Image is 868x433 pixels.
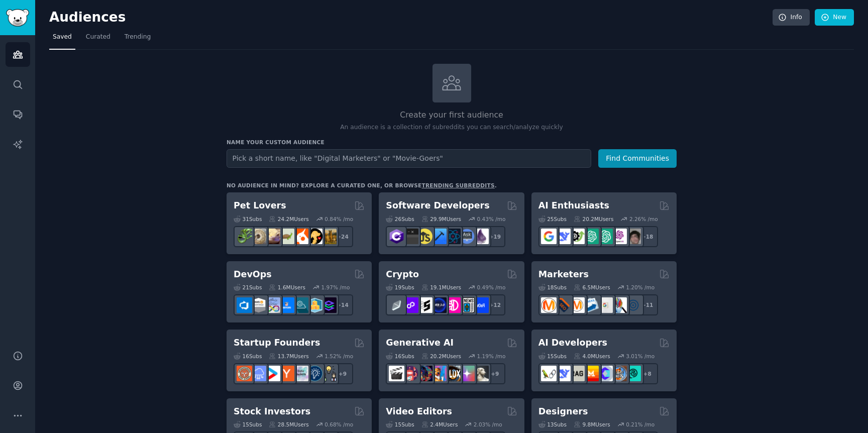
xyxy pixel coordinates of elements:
h2: Crypto [386,268,419,281]
img: azuredevops [237,297,252,313]
img: PlatformEngineers [321,297,337,313]
img: elixir [473,229,489,244]
img: AWS_Certified_Experts [251,297,266,313]
div: 19 Sub s [386,284,414,291]
img: GummySearch logo [6,9,29,27]
img: OpenSourceAI [597,366,613,381]
img: Emailmarketing [583,297,599,313]
img: GoogleGeminiAI [541,229,557,244]
img: csharp [389,229,404,244]
h2: Video Editors [386,405,452,418]
img: growmybusiness [321,366,337,381]
img: AItoolsCatalog [569,229,585,244]
img: MistralAI [583,366,599,381]
img: DeepSeek [555,366,571,381]
div: 6.5M Users [574,284,610,291]
img: LangChain [541,366,557,381]
div: 21 Sub s [234,284,262,291]
div: 1.52 % /mo [324,353,353,360]
h2: Generative AI [386,337,454,349]
img: CryptoNews [459,297,475,313]
img: Entrepreneurship [307,366,322,381]
div: 20.2M Users [421,353,461,360]
span: Trending [125,33,151,42]
div: 25 Sub s [538,215,567,223]
img: AskComputerScience [459,229,475,244]
div: + 9 [332,363,353,384]
div: 29.9M Users [421,215,461,223]
a: Curated [82,29,114,50]
div: 28.5M Users [269,421,308,428]
div: + 19 [484,226,505,247]
img: sdforall [431,366,447,381]
a: New [815,9,854,26]
div: 2.03 % /mo [474,421,502,428]
h2: Designers [538,405,588,418]
h3: Name your custom audience [227,139,677,146]
div: 13.7M Users [269,353,308,360]
div: 16 Sub s [386,353,414,360]
div: + 12 [484,294,505,315]
img: aws_cdk [307,297,322,313]
img: OnlineMarketing [625,297,641,313]
img: llmops [611,366,627,381]
div: 1.19 % /mo [477,353,506,360]
div: 26 Sub s [386,215,414,223]
img: EntrepreneurRideAlong [237,366,252,381]
img: Docker_DevOps [265,297,280,313]
div: 15 Sub s [234,421,262,428]
img: iOSProgramming [431,229,447,244]
img: aivideo [389,366,404,381]
div: 1.6M Users [269,284,305,291]
div: 31 Sub s [234,215,262,223]
img: learnjavascript [417,229,432,244]
img: indiehackers [293,366,308,381]
img: SaaS [251,366,266,381]
img: herpetology [237,229,252,244]
img: ballpython [251,229,266,244]
img: cockatiel [293,229,308,244]
img: AskMarketing [569,297,585,313]
div: 0.43 % /mo [477,215,506,223]
span: Saved [53,33,72,42]
div: + 14 [332,294,353,315]
div: 15 Sub s [386,421,414,428]
img: platformengineering [293,297,308,313]
img: dalle2 [403,366,418,381]
img: dogbreed [321,229,337,244]
img: ycombinator [279,366,294,381]
a: Saved [49,29,75,50]
div: 24.2M Users [269,215,308,223]
img: chatgpt_promptDesign [583,229,599,244]
h2: Pet Lovers [234,199,286,212]
a: Info [773,9,810,26]
img: deepdream [417,366,432,381]
div: 16 Sub s [234,353,262,360]
img: DreamBooth [473,366,489,381]
img: bigseo [555,297,571,313]
div: 1.20 % /mo [626,284,655,291]
img: content_marketing [541,297,557,313]
img: web3 [431,297,447,313]
h2: Startup Founders [234,337,320,349]
h2: Software Developers [386,199,489,212]
img: ArtificalIntelligence [625,229,641,244]
img: ethstaker [417,297,432,313]
div: 3.01 % /mo [626,353,655,360]
img: ethfinance [389,297,404,313]
img: leopardgeckos [265,229,280,244]
div: 19.1M Users [421,284,461,291]
a: Trending [121,29,154,50]
img: software [403,229,418,244]
h2: DevOps [234,268,272,281]
div: 0.68 % /mo [324,421,353,428]
div: 18 Sub s [538,284,567,291]
h2: Audiences [49,10,773,26]
div: + 11 [637,294,658,315]
div: 0.49 % /mo [477,284,506,291]
img: FluxAI [445,366,461,381]
h2: Stock Investors [234,405,310,418]
img: DeepSeek [555,229,571,244]
div: 4.0M Users [574,353,610,360]
span: Curated [86,33,111,42]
